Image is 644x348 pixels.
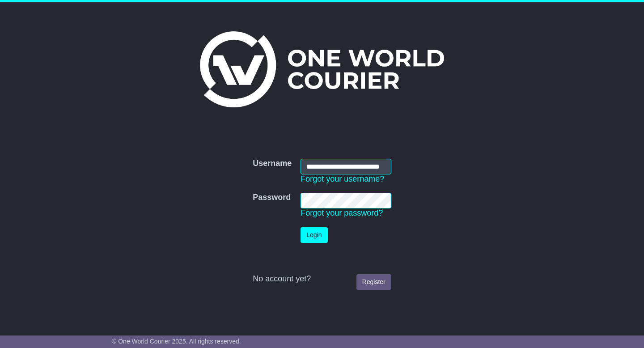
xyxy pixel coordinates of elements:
[301,227,327,243] button: Login
[112,338,241,345] span: © One World Courier 2025. All rights reserved.
[200,31,444,107] img: One World
[301,174,384,183] a: Forgot your username?
[253,193,291,203] label: Password
[356,274,391,290] a: Register
[253,159,292,169] label: Username
[301,208,383,217] a: Forgot your password?
[253,274,391,284] div: No account yet?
